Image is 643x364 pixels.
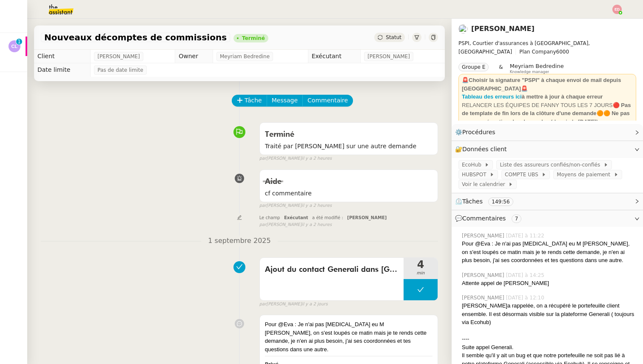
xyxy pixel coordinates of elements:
[259,215,280,220] span: Le champ
[347,215,387,220] span: [PERSON_NAME]
[34,50,91,63] td: Client
[462,102,631,125] strong: 🔴 Pas de template de fin lors de la clôture d'une demande🟠🟠 Ne pas accuser réception des demandes...
[97,66,143,74] span: Pas de date limite
[462,129,495,135] span: Procédures
[462,180,508,189] span: Voir le calendrier
[259,202,267,209] span: par
[259,155,332,162] small: [PERSON_NAME]
[201,235,277,247] span: 1 septembre 2025
[510,63,564,69] span: Meyriam Bedredine
[462,101,633,126] div: RELANCER LES ÉQUIPES DE FANNY TOUS LES 7 JOURS
[462,232,506,240] span: [PERSON_NAME]
[462,271,506,279] span: [PERSON_NAME]
[556,49,569,55] span: 6000
[302,155,332,162] span: il y a 2 heures
[462,161,484,169] span: EcoHub
[505,170,541,179] span: COMPTE UBS
[612,5,622,14] img: svg
[522,93,603,100] strong: à mettre à jour à chaque erreur
[312,215,343,220] span: a été modifié :
[506,232,546,240] span: [DATE] à 11:22
[458,63,489,71] nz-tag: Groupe E
[259,202,332,209] small: [PERSON_NAME]
[462,302,636,327] div: [PERSON_NAME]a rappelée, on a récupéré le portefeuille client ensemble. Il est désormais visible ...
[302,221,332,229] span: il y a 2 heures
[16,39,22,45] nz-badge-sup: 1
[462,215,506,222] span: Commentaires
[17,39,21,46] p: 1
[462,343,636,352] div: Suite appel Generali.
[452,193,643,210] div: ⏲️Tâches 149:56
[462,198,483,205] span: Tâches
[455,144,510,154] span: 🔐
[308,50,361,63] td: Exécutant
[510,70,549,74] span: Knowledge manager
[404,270,438,277] span: min
[519,49,556,55] span: Plan Company
[452,141,643,158] div: 🔐Données client
[499,63,503,74] span: &
[259,155,267,162] span: par
[307,96,348,105] span: Commentaire
[9,40,20,52] img: svg
[265,320,432,353] div: Pour @Eva : Je n'ai pas [MEDICAL_DATA] eu M [PERSON_NAME], on s'est loupés ce matin mais je te re...
[500,161,603,169] span: Liste des assureurs confiés/non-confiés
[367,52,410,61] span: [PERSON_NAME]
[510,63,564,74] app-user-label: Knowledge manager
[259,221,267,229] span: par
[265,131,294,138] span: Terminé
[302,301,327,308] span: il y a 2 jours
[462,77,621,92] strong: 🚨Choisir la signature "PSPI" à chaque envoi de mail depuis [GEOGRAPHIC_DATA]🚨
[462,294,506,302] span: [PERSON_NAME]
[265,189,432,198] span: cf commentaire
[462,146,507,152] span: Données client
[259,301,328,308] small: [PERSON_NAME]
[259,221,332,229] small: [PERSON_NAME]
[488,198,513,206] nz-tag: 149:56
[458,24,468,34] img: users%2Fa6PbEmLwvGXylUqKytRPpDpAx153%2Favatar%2Ffanny.png
[462,93,522,100] a: Tableau des erreurs ici
[455,127,499,137] span: ⚙️
[452,210,643,227] div: 💬Commentaires 7
[245,96,262,105] span: Tâche
[471,25,535,33] a: [PERSON_NAME]
[97,52,140,61] span: [PERSON_NAME]
[557,170,613,179] span: Moyens de paiement
[220,52,270,61] span: Meyriam Bedredine
[284,215,308,220] span: Exécutant
[455,198,520,205] span: ⏲️
[44,33,227,42] span: Nouveaux décomptes de commissions
[302,95,353,107] button: Commentaire
[462,335,636,343] div: ----
[265,263,398,276] span: Ajout du contact Generali dans [GEOGRAPHIC_DATA]
[458,40,590,55] span: PSPI, Courtier d'assurances à [GEOGRAPHIC_DATA], [GEOGRAPHIC_DATA]
[267,95,303,107] button: Message
[455,215,525,222] span: 💬
[34,63,91,77] td: Date limite
[242,36,265,41] div: Terminé
[259,301,267,308] span: par
[175,50,213,63] td: Owner
[462,170,489,179] span: HUBSPOT
[512,214,522,223] nz-tag: 7
[462,279,636,288] div: Attente appel de [PERSON_NAME]
[265,141,432,151] span: Traité par [PERSON_NAME] sur une autre demande
[272,96,298,105] span: Message
[452,124,643,141] div: ⚙️Procédures
[404,260,438,270] span: 4
[386,34,401,40] span: Statut
[506,271,546,279] span: [DATE] à 14:25
[462,240,636,265] div: Pour @Eva : Je n'ai pas [MEDICAL_DATA] eu M [PERSON_NAME], on s'est loupés ce matin mais je te re...
[265,178,282,186] span: Aide
[302,202,332,209] span: il y a 2 heures
[232,95,267,107] button: Tâche
[506,294,546,302] span: [DATE] à 12:10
